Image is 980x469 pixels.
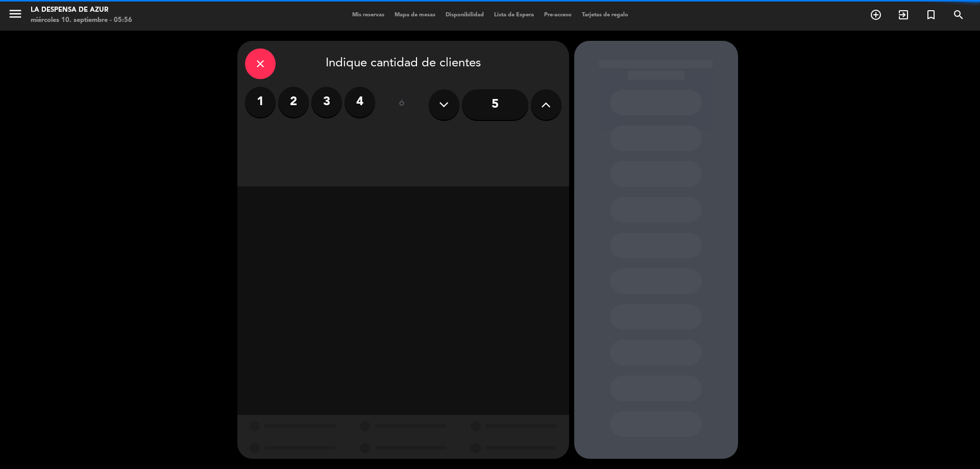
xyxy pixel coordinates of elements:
span: Disponibilidad [440,12,489,18]
div: La Despensa de Azur [31,5,132,15]
i: search [952,9,965,21]
div: Indique cantidad de clientes [245,48,561,79]
i: menu [8,6,23,21]
span: Mapa de mesas [389,12,440,18]
label: 3 [311,87,342,117]
span: Pre-acceso [539,12,577,18]
i: add_circle_outline [870,9,882,21]
i: close [254,58,266,70]
i: turned_in_not [925,9,937,21]
span: Mis reservas [347,12,389,18]
label: 1 [245,87,276,117]
div: miércoles 10. septiembre - 05:56 [31,15,132,26]
span: Tarjetas de regalo [577,12,633,18]
label: 4 [345,87,375,117]
span: Lista de Espera [489,12,539,18]
i: exit_to_app [897,9,910,21]
div: ó [385,87,419,122]
label: 2 [278,87,309,117]
button: menu [8,6,23,25]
